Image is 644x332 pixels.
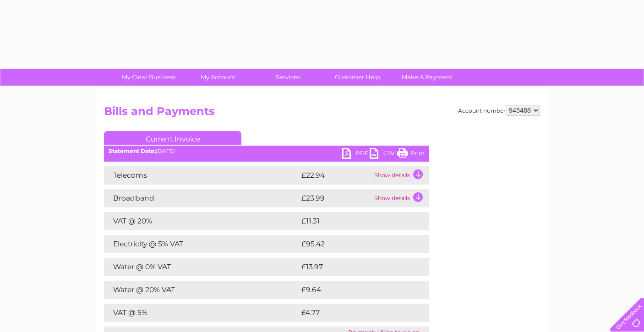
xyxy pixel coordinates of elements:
td: £23.99 [299,189,372,207]
a: PDF [342,148,370,161]
td: Water @ 0% VAT [104,258,299,276]
td: £9.64 [299,281,409,299]
td: £13.97 [299,258,410,276]
td: Show details [372,189,429,207]
td: Telecoms [104,166,299,185]
td: VAT @ 20% [104,212,299,230]
a: Customer Help [320,69,395,86]
td: Water @ 20% VAT [104,281,299,299]
b: Statement Date: [109,147,156,154]
td: £95.42 [299,235,411,253]
td: £22.94 [299,166,372,185]
a: Make A Payment [389,69,465,86]
td: Electricity @ 5% VAT [104,235,299,253]
div: Account number [458,105,540,116]
a: Current Invoice [104,131,241,145]
a: My Account [180,69,256,86]
td: Broadband [104,189,299,207]
div: [DATE] [104,148,429,154]
td: £4.77 [299,304,408,322]
td: Show details [372,166,429,185]
a: My Clear Business [111,69,186,86]
h2: Bills and Payments [104,105,540,122]
td: VAT @ 5% [104,304,299,322]
a: CSV [370,148,397,161]
td: £11.31 [299,212,408,230]
a: Print [397,148,425,161]
a: Services [250,69,326,86]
